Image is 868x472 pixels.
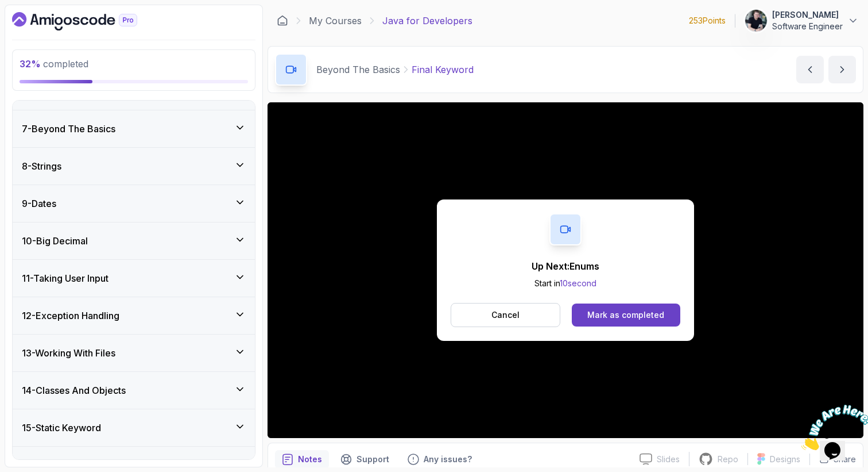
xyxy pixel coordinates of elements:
[13,110,255,147] button: 7-Beyond The Basics
[401,450,479,469] button: Feedback button
[22,421,101,435] h3: 15 - Static Keyword
[13,148,255,185] button: 8-Strings
[5,5,9,14] span: 1
[20,58,41,70] span: 32 %
[275,450,329,469] button: notes button
[5,5,76,50] img: Chat attention grabber
[424,454,472,465] p: Any issues?
[412,63,474,76] p: Final Keyword
[13,297,255,334] button: 12-Exception Handling
[13,222,255,259] button: 10-Big Decimal
[745,9,859,32] button: user profile image[PERSON_NAME]Software Engineer
[772,21,843,32] p: Software Engineer
[13,260,255,297] button: 11-Taking User Input
[298,454,322,465] p: Notes
[356,454,389,465] p: Support
[770,454,800,465] p: Designs
[22,197,56,210] h3: 9 - Dates
[22,346,115,360] h3: 13 - Working With Files
[13,409,255,446] button: 15-Static Keyword
[828,56,856,83] button: next content
[334,450,396,469] button: Support button
[572,304,680,327] button: Mark as completed
[382,14,472,28] p: Java for Developers
[797,400,868,455] iframe: chat widget
[809,454,856,465] button: Share
[657,454,680,465] p: Slides
[532,278,599,289] p: Start in
[268,102,863,438] iframe: 7 - Final Keyword
[12,12,164,30] a: Dashboard
[22,383,126,397] h3: 14 - Classes And Objects
[796,56,824,83] button: previous content
[277,15,288,26] a: Dashboard
[745,10,767,32] img: user profile image
[13,372,255,409] button: 14-Classes And Objects
[22,234,88,248] h3: 10 - Big Decimal
[22,159,61,173] h3: 8 - Strings
[22,309,119,323] h3: 12 - Exception Handling
[13,185,255,222] button: 9-Dates
[491,309,520,321] p: Cancel
[718,454,738,465] p: Repo
[772,9,843,21] p: [PERSON_NAME]
[532,259,599,273] p: Up Next: Enums
[22,271,108,285] h3: 11 - Taking User Input
[316,63,400,76] p: Beyond The Basics
[309,14,362,28] a: My Courses
[22,458,110,472] h3: 16 - Organizing Code
[20,58,88,70] span: completed
[587,309,664,321] div: Mark as completed
[451,303,560,327] button: Cancel
[689,15,726,26] p: 253 Points
[560,278,596,288] span: 10 second
[22,122,115,136] h3: 7 - Beyond The Basics
[13,335,255,371] button: 13-Working With Files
